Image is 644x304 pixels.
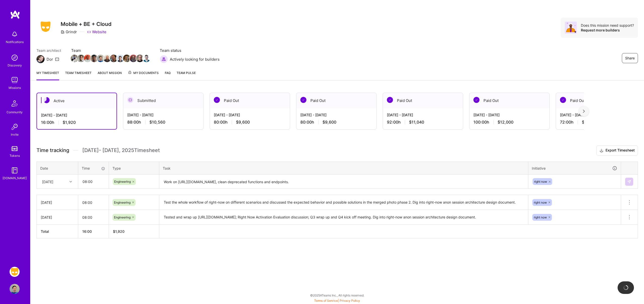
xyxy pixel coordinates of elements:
[104,54,110,63] a: Team Member Avatar
[114,201,131,204] span: Engineering
[10,284,20,294] img: User Avatar
[214,112,286,118] div: [DATE] - [DATE]
[123,93,203,108] div: Submitted
[9,97,21,109] img: Community
[9,85,21,90] div: Missions
[65,70,92,80] a: Team timesheet
[143,55,150,62] img: Team Member Avatar
[177,70,196,80] a: Team Pulse
[534,180,547,183] span: right now
[36,55,45,63] img: Team Architect
[8,267,21,277] a: Grindr: Mobile + BE + Cloud
[41,200,74,205] div: [DATE]
[136,55,144,62] img: Team Member Avatar
[47,57,53,62] div: Dor
[97,55,104,62] img: Team Member Avatar
[10,122,20,132] img: Invite
[10,53,20,63] img: discovery
[110,55,117,62] img: Team Member Avatar
[128,70,159,80] a: My Documents
[97,54,104,63] a: Team Member Avatar
[625,56,635,61] span: Share
[114,215,131,219] span: Engineering
[78,54,84,63] a: Team Member Avatar
[565,22,577,34] img: Avatar
[473,112,545,118] div: [DATE] - [DATE]
[10,75,20,85] img: teamwork
[42,179,53,184] div: [DATE]
[160,55,168,63] img: Actively looking for builders
[160,48,220,53] span: Team status
[69,180,72,183] i: icon Chevron
[37,93,116,108] div: Active
[82,166,105,171] div: Time
[409,120,424,125] span: $11,040
[160,210,528,224] textarea: Tested and wrap up [URL][DOMAIN_NAME]; Right Now Activation Evaluation discussion; Q3 wrap up and...
[236,120,250,125] span: $9,600
[383,93,463,108] div: Paid Out
[10,165,20,175] img: guide book
[622,53,638,63] button: Share
[473,97,479,103] img: Paid Out
[7,109,23,115] div: Community
[387,120,459,125] div: 92:00 h
[110,54,117,63] a: Team Member Avatar
[41,112,112,118] div: [DATE] - [DATE]
[498,120,513,125] span: $12,000
[71,54,78,63] a: Team Member Avatar
[128,70,159,76] span: My Documents
[71,55,78,62] img: Team Member Avatar
[165,70,171,80] a: FAQ
[98,70,122,80] a: About Mission
[63,120,76,125] span: $1,920
[532,165,617,171] div: Initiative
[296,93,376,108] div: Paid Out
[300,97,306,103] img: Paid Out
[599,148,603,153] i: icon Download
[627,180,631,184] img: Submit
[300,112,372,118] div: [DATE] - [DATE]
[41,215,74,220] div: [DATE]
[387,112,459,118] div: [DATE] - [DATE]
[3,175,27,181] div: [DOMAIN_NAME]
[8,63,22,68] div: Discovery
[113,229,125,234] span: $ 1,920
[117,54,124,63] a: Team Member Avatar
[90,55,98,62] img: Team Member Avatar
[36,70,59,80] a: My timesheet
[124,54,130,63] a: Team Member Avatar
[37,162,78,175] th: Date
[149,120,165,125] span: $10,560
[130,55,137,62] img: Team Member Avatar
[10,10,20,19] img: logo
[581,28,634,32] div: Request more builders
[78,225,109,238] th: 16:00
[622,284,629,291] img: loading
[11,132,19,137] div: Invite
[473,120,545,125] div: 100:00 h
[84,54,91,63] a: Team Member Avatar
[116,55,124,62] img: Team Member Avatar
[8,284,21,294] a: User Avatar
[127,112,199,118] div: [DATE] - [DATE]
[30,289,644,301] div: © 2025 ATeams Inc., All rights reserved.
[210,93,290,108] div: Paid Out
[556,93,636,108] div: Paid Out
[596,145,638,156] button: Export Timesheet
[41,120,112,125] div: 16:00 h
[300,120,372,125] div: 80:00 h
[127,97,133,103] img: Submitted
[10,29,20,39] img: bell
[123,55,131,62] img: Team Member Avatar
[323,120,336,125] span: $9,600
[36,48,61,53] span: Team architect
[78,175,108,188] input: HH:MM
[534,201,547,204] span: right now
[103,55,111,62] img: Team Member Avatar
[77,55,85,62] img: Team Member Avatar
[61,21,111,27] h3: Mobile + BE + Cloud
[387,97,393,103] img: Paid Out
[84,55,91,62] img: Team Member Avatar
[314,299,338,302] a: Terms of Service
[159,162,528,175] th: Task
